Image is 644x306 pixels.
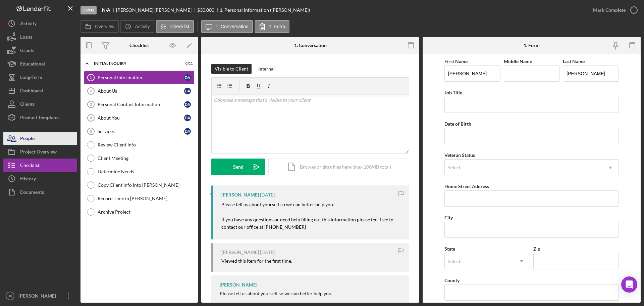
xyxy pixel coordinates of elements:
div: Long-Term [20,71,42,86]
div: Loans [20,30,32,45]
div: Project Overview [20,145,57,160]
button: Activity [120,20,154,33]
tspan: 5 [90,129,92,133]
time: 2025-07-23 15:09 [260,192,275,198]
div: D A [184,101,191,108]
div: Educational [20,57,45,72]
a: 2About UsDA [84,84,195,98]
div: Please tell us about yourself so we can better help you. [220,291,402,296]
button: Clients [3,97,77,111]
button: Dashboard [3,84,77,97]
button: History [3,172,77,185]
label: First Name [444,58,468,64]
button: Product Templates [3,111,77,124]
text: JF [8,294,12,298]
div: Grants [20,44,34,59]
label: Last Name [563,58,585,64]
div: Personal Contact Information [98,102,184,107]
div: [PERSON_NAME] [220,282,257,288]
div: D A [184,115,191,121]
div: Dashboard [20,84,43,99]
label: 1. Form [269,24,285,29]
tspan: 4 [90,116,92,120]
button: 1. Form [255,20,289,33]
div: Internal [258,64,275,74]
div: [PERSON_NAME] [221,250,259,255]
mark: Please tell us about yourself so we can better help you. [221,202,334,207]
a: People [3,132,77,145]
button: Overview [80,20,119,33]
button: Internal [255,64,278,74]
button: Checklist [156,20,194,33]
div: Open Intercom Messenger [621,276,637,293]
time: 2025-07-21 19:28 [260,250,275,255]
div: Checklist [129,43,149,48]
div: Clients [20,97,35,113]
div: Client Meeting [98,156,194,161]
button: Activity [3,17,77,30]
div: History [20,172,36,187]
div: People [20,132,35,147]
div: Personal Information [98,75,184,80]
div: Activity [20,17,37,32]
tspan: 1 [90,76,92,80]
label: City [444,215,453,220]
button: Grants [3,44,77,57]
label: County [444,277,460,283]
a: Archive Project [84,205,195,219]
div: About Us [98,88,184,94]
div: Initial Inquiry [94,61,176,65]
button: Documents [3,185,77,199]
label: Checklist [170,24,190,29]
div: [PERSON_NAME] [221,192,259,198]
a: Educational [3,57,77,71]
label: Job Title [444,90,462,95]
button: Long-Term [3,71,77,84]
label: Activity [135,24,150,29]
button: JF[PERSON_NAME] [3,289,77,303]
div: Open [80,6,97,14]
div: Record Time in [PERSON_NAME] [98,196,194,201]
div: 1. Form [524,43,540,48]
div: Product Templates [20,111,59,126]
div: Review Client Info [98,142,194,147]
div: Services [98,129,184,134]
button: Mark Complete [586,3,641,17]
a: Checklist [3,159,77,172]
a: 5ServicesDA [84,125,195,138]
div: Select... [448,259,464,264]
a: Copy Client Info Into [PERSON_NAME] [84,178,195,192]
tspan: 2 [90,89,92,93]
button: Visible to Client [211,64,252,74]
a: Record Time in [PERSON_NAME] [84,192,195,205]
div: Determine Needs [98,169,194,174]
div: Select... [448,165,464,170]
div: 0 / 11 [181,61,193,65]
button: Project Overview [3,145,77,159]
button: Loans [3,30,77,44]
a: Determine Needs [84,165,195,178]
div: D A [184,88,191,94]
a: 3Personal Contact InformationDA [84,98,195,111]
div: About You [98,115,184,121]
div: 1. Personal Information ([PERSON_NAME]) [220,7,310,13]
div: D A [184,128,191,135]
div: Copy Client Info Into [PERSON_NAME] [98,182,194,188]
b: N/A [102,7,110,13]
tspan: 3 [90,102,92,106]
a: 4About YouDA [84,111,195,125]
div: Viewed this item for the first time. [221,258,292,264]
button: 1. Conversation [201,20,253,33]
label: 1. Conversation [216,24,249,29]
a: 1Personal InformationDA [84,71,195,84]
div: Checklist [20,159,40,174]
div: 1. Conversation [294,43,327,48]
label: Home Street Address [444,183,489,189]
a: Client Meeting [84,151,195,165]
